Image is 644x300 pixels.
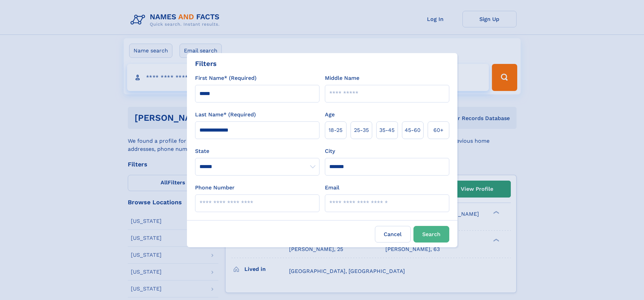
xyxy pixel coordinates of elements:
label: Cancel [375,226,411,243]
label: Email [325,184,339,192]
button: Search [413,226,449,243]
span: 45‑60 [405,126,421,134]
div: Filters [195,59,217,69]
label: Phone Number [195,184,235,192]
label: Age [325,111,335,119]
label: State [195,147,319,155]
label: Middle Name [325,74,359,82]
span: 18‑25 [329,126,342,134]
span: 35‑45 [379,126,395,134]
span: 60+ [433,126,444,134]
label: First Name* (Required) [195,74,257,82]
label: City [325,147,335,155]
span: 25‑35 [354,126,369,134]
label: Last Name* (Required) [195,111,256,119]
